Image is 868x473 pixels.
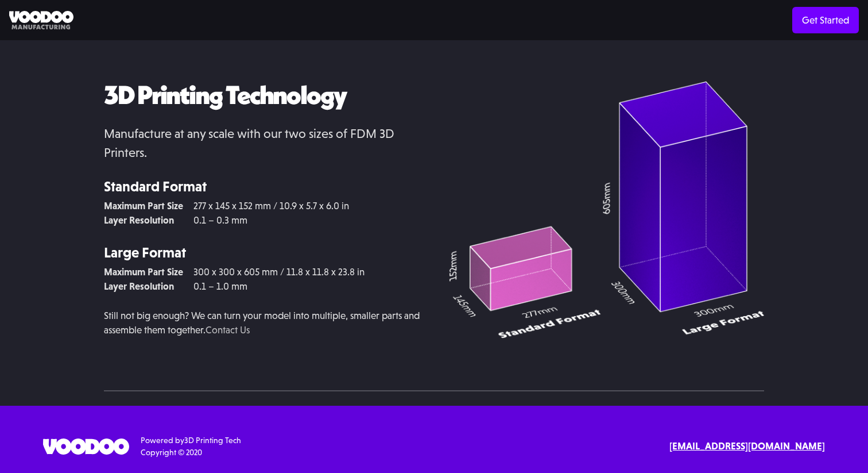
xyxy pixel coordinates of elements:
a: Contact Us [206,324,250,336]
img: website_grey.svg [18,30,28,39]
div: Layer Resolution [104,213,184,228]
h2: 3D Printing Technology [104,81,420,110]
div: v 4.0.25 [32,18,56,28]
strong: [EMAIL_ADDRESS][DOMAIN_NAME] [669,440,825,452]
div: Keywords by Traffic [127,68,193,75]
div: 0.1 – 1.0 mm [193,279,420,294]
div: 277 x 145 x 152 mm / 10.9 x 5.7 x 6.0 in [193,199,420,214]
div: Domain: [DOMAIN_NAME] [30,30,126,39]
img: tab_keywords_by_traffic_grey.svg [114,67,123,76]
img: logo_orange.svg [18,18,28,28]
div: Maximum Part Size [104,199,184,214]
div: 300 x 300 x 605 mm / 11.8 x 11.8 x 23.8 in [193,265,420,280]
div: Powered by Copyright © 2020 [141,434,241,459]
div: Layer Resolution [104,279,184,294]
img: tab_domain_overview_orange.svg [31,67,40,76]
img: Voodoo Manufacturing logo [9,11,73,30]
a: [EMAIL_ADDRESS][DOMAIN_NAME] [669,439,825,454]
h3: Large Format [104,243,420,263]
p: Still not big enough? We can turn your model into multiple, smaller parts and assemble them toget... [104,309,420,338]
div: 0.1 – 0.3 mm [193,213,420,228]
a: Get Started [792,7,859,33]
h3: Standard Format [104,176,420,197]
p: Manufacture at any scale with our two sizes of FDM 3D Printers. [104,124,420,162]
div: Maximum Part Size [104,265,184,280]
div: Domain Overview [44,68,103,75]
a: 3D Printing Tech [184,436,241,445]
